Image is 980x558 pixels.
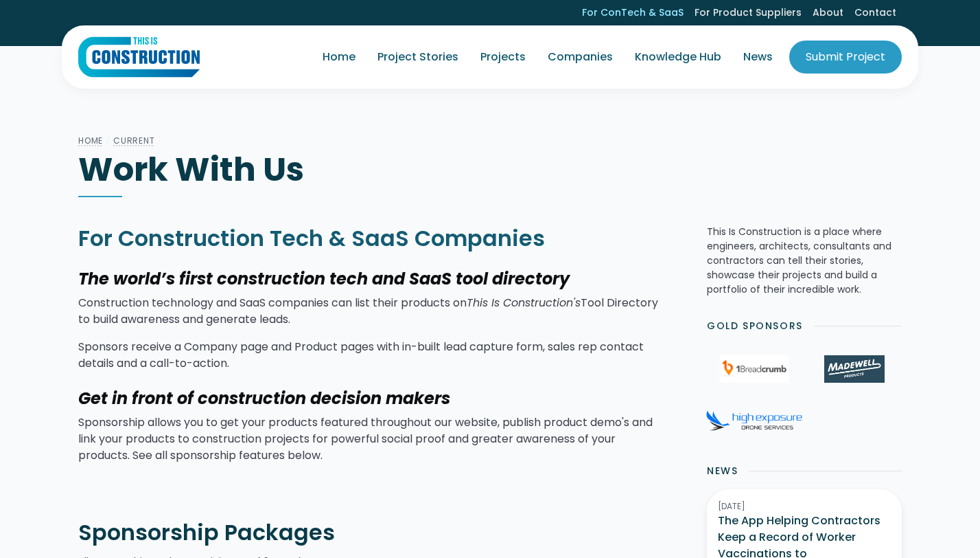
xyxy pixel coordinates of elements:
a: Current [113,135,155,146]
a: home [78,36,200,78]
a: Submit Project [789,41,902,74]
img: This Is Construction Logo [78,36,200,78]
h2: News [707,464,738,478]
h1: Work With Us [78,149,902,190]
a: Home [312,38,366,76]
em: The world’s first construction tech and SaaS tool directory [78,267,570,290]
a: Home [78,135,103,146]
div: [DATE] [718,500,891,513]
p: Sponsors receive a Company page and Product pages with in-built lead capture form, sales rep cont... [78,339,663,372]
img: Madewell Products [824,355,885,383]
a: News [732,38,784,76]
em: Get in front of construction decision makers [78,387,450,410]
div: Submit Project [806,49,885,65]
div: / [103,133,113,149]
a: Companies [537,38,624,76]
p: This Is Construction is a place where engineers, architects, consultants and contractors can tell... [707,225,902,297]
a: Knowledge Hub [624,38,732,76]
a: Projects [469,38,537,76]
a: Project Stories [366,38,469,76]
img: High Exposure [706,410,802,431]
img: 1Breadcrumb [720,355,789,383]
p: Construction technology and SaaS companies can list their products on Tool Directory to build awa... [78,295,663,328]
h2: Gold Sponsors [707,319,803,333]
em: This Is Construction's [467,295,581,311]
p: Sponsorship allows you to get your products featured throughout our website, publish product demo... [78,414,663,464]
h2: For Construction Tech & SaaS Companies [78,225,663,252]
h2: Sponsorship Packages [78,519,371,546]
